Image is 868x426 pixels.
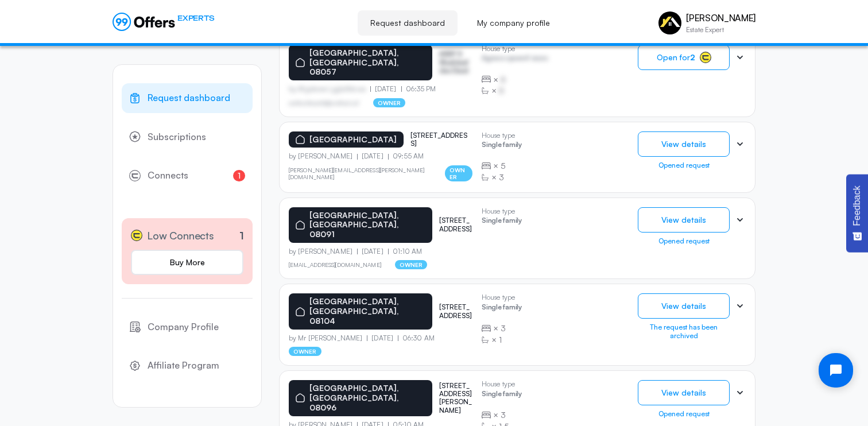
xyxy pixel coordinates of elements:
[309,297,425,326] p: [GEOGRAPHIC_DATA], [GEOGRAPHIC_DATA], 08104
[499,334,502,346] span: 1
[638,410,730,418] div: Opened request
[482,293,522,301] p: House type
[482,409,522,421] div: ×
[439,50,472,75] p: ASDF S Sfasfdasfdas Dasd
[658,11,681,34] img: Antoine Mackey
[690,52,695,62] strong: 2
[410,131,468,148] p: [STREET_ADDRESS]
[638,237,730,245] div: Opened request
[122,122,253,152] a: Subscriptions
[657,53,695,62] span: Open for
[113,13,214,31] a: EXPERTS
[233,170,245,181] span: 1
[439,382,472,415] p: [STREET_ADDRESS][PERSON_NAME]
[482,303,522,314] p: Single family
[499,85,504,96] span: B
[309,48,425,77] p: [GEOGRAPHIC_DATA], [GEOGRAPHIC_DATA], 08057
[122,312,253,342] a: Company Profile
[239,228,244,243] p: 1
[499,172,504,183] span: 3
[388,247,423,255] p: 01:10 AM
[482,141,522,152] p: Single family
[177,13,214,24] span: EXPERTS
[148,91,230,106] span: Request dashboard
[501,409,506,421] span: 3
[638,323,730,340] div: The request has been archived
[370,85,401,93] p: [DATE]
[638,131,730,157] button: View details
[148,168,188,183] span: Connects
[289,152,357,160] p: by [PERSON_NAME]
[309,135,397,145] p: [GEOGRAPHIC_DATA]
[482,390,522,401] p: Single family
[482,380,522,388] p: House type
[289,347,321,356] p: owner
[289,261,381,268] a: [EMAIL_ADDRESS][DOMAIN_NAME]
[289,334,367,342] p: by Mr [PERSON_NAME]
[388,152,424,160] p: 09:55 AM
[147,227,214,244] span: Low Connects
[482,85,548,96] div: ×
[131,250,243,275] a: Buy More
[686,26,755,33] p: Estate Expert
[289,85,370,93] p: by Afgdsrwe Ljgjkdfsbvas
[482,172,522,183] div: ×
[309,211,425,239] p: [GEOGRAPHIC_DATA], [GEOGRAPHIC_DATA], 08091
[482,334,522,346] div: ×
[401,85,436,93] p: 06:35 PM
[309,384,425,412] p: [GEOGRAPHIC_DATA], [GEOGRAPHIC_DATA], 08096
[122,351,253,381] a: Affiliate Program
[357,152,388,160] p: [DATE]
[289,166,431,180] a: [PERSON_NAME][EMAIL_ADDRESS][PERSON_NAME][DOMAIN_NAME]
[638,45,730,70] button: Open for2
[367,334,398,342] p: [DATE]
[482,54,548,65] p: Agrwsv qwervf oiuns
[289,99,359,106] p: asdfasdfasasfd@asdfasd.asf
[373,98,406,107] p: owner
[358,10,458,36] a: Request dashboard
[398,334,435,342] p: 06:30 AM
[464,10,563,36] a: My company profile
[482,160,522,172] div: ×
[148,320,219,335] span: Company Profile
[482,45,548,53] p: House type
[439,216,472,233] p: [STREET_ADDRESS]
[686,13,755,24] p: [PERSON_NAME]
[148,130,206,145] span: Subscriptions
[501,160,506,172] span: 5
[501,74,506,86] span: B
[445,165,472,181] p: owner
[638,380,730,405] button: View details
[482,323,522,334] div: ×
[395,260,428,269] p: owner
[439,303,472,320] p: [STREET_ADDRESS]
[122,161,253,191] a: Connects1
[638,293,730,319] button: View details
[638,161,730,169] div: Opened request
[357,247,388,255] p: [DATE]
[501,323,506,334] span: 3
[482,207,522,215] p: House type
[482,216,522,227] p: Single family
[852,185,862,226] span: Feedback
[638,207,730,233] button: View details
[122,83,253,113] a: Request dashboard
[846,174,868,252] button: Feedback - Show survey
[148,358,219,373] span: Affiliate Program
[482,74,548,86] div: ×
[809,343,863,397] iframe: Tidio Chat
[289,247,357,255] p: by [PERSON_NAME]
[482,131,522,140] p: House type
